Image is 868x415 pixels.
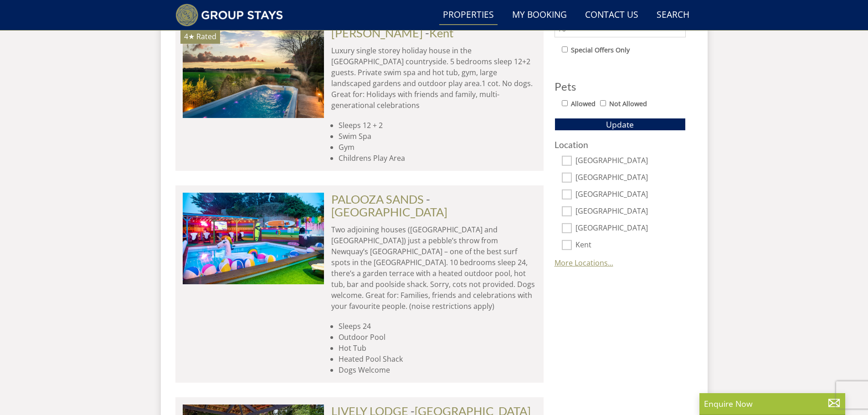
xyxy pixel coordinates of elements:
[331,205,447,219] a: [GEOGRAPHIC_DATA]
[609,99,647,109] label: Not Allowed
[555,118,686,131] button: Update
[704,398,841,410] p: Enquire Now
[425,26,454,40] span: -
[571,99,596,109] label: Allowed
[555,81,686,92] h3: Pets
[606,119,634,130] span: Update
[183,26,324,118] img: Bellus-kent-large-group-holiday-home-sleeps-13.original.jpg
[439,5,498,26] a: Properties
[331,192,447,219] span: -
[331,192,424,206] a: PALOOZA SANDS
[571,45,630,55] label: Special Offers Only
[175,4,283,26] img: Group Stays
[555,140,686,149] h3: Location
[575,224,686,234] label: [GEOGRAPHIC_DATA]
[339,142,536,153] li: Gym
[339,321,536,332] li: Sleeps 24
[339,131,536,142] li: Swim Spa
[508,5,570,26] a: My Booking
[339,120,536,131] li: Sleeps 12 + 2
[575,207,686,217] label: [GEOGRAPHIC_DATA]
[575,241,686,251] label: Kent
[196,31,216,41] span: Rated
[331,45,536,111] p: Luxury single storey holiday house in the [GEOGRAPHIC_DATA] countryside. 5 bedrooms sleep 12+2 gu...
[339,364,536,375] li: Dogs Welcome
[653,5,693,26] a: Search
[331,26,423,40] a: [PERSON_NAME]
[339,354,536,364] li: Heated Pool Shack
[575,156,686,166] label: [GEOGRAPHIC_DATA]
[575,190,686,200] label: [GEOGRAPHIC_DATA]
[429,26,454,40] a: Kent
[339,343,536,354] li: Hot Tub
[555,258,613,268] a: More Locations...
[575,173,686,183] label: [GEOGRAPHIC_DATA]
[331,224,536,312] p: Two adjoining houses ([GEOGRAPHIC_DATA] and [GEOGRAPHIC_DATA]) just a pebble’s throw from Newquay...
[183,193,324,284] img: Palooza-sands-cornwall-group-accommodation-by-the-sea-sleeps-24.original.JPG
[184,31,195,41] span: BELLUS has a 4 star rating under the Quality in Tourism Scheme
[581,5,642,26] a: Contact Us
[339,332,536,343] li: Outdoor Pool
[339,153,536,164] li: Childrens Play Area
[183,26,324,118] a: 4★ Rated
